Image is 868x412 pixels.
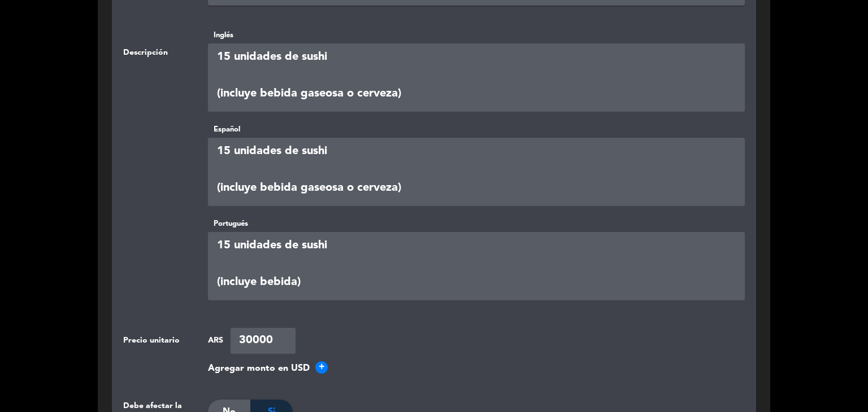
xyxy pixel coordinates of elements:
[123,49,168,56] span: Descripción
[208,334,225,347] div: ARS
[208,361,328,376] button: Agregar monto en USD+
[208,218,745,230] div: Portugués
[315,361,328,374] span: +
[208,124,745,135] div: Español
[123,334,180,347] span: Precio unitario
[208,29,745,41] div: Inglés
